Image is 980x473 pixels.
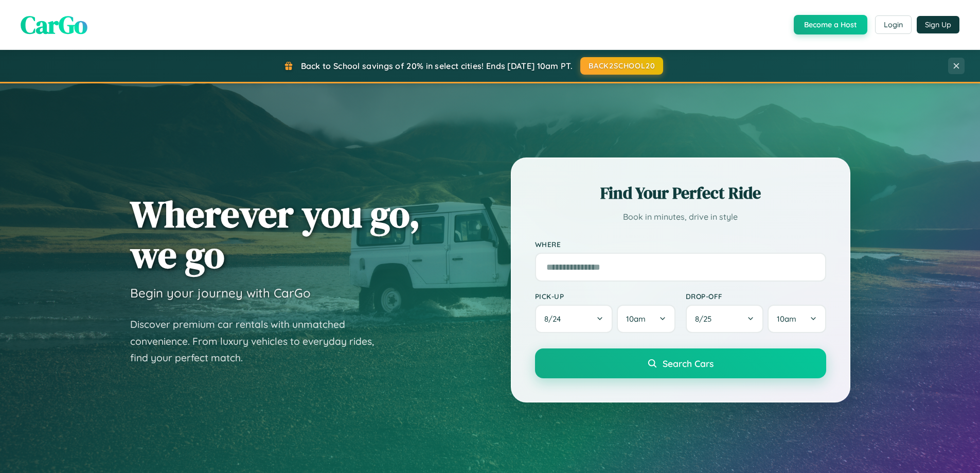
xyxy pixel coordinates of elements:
p: Discover premium car rentals with unmatched convenience. From luxury vehicles to everyday rides, ... [130,316,387,366]
button: Search Cars [535,348,826,378]
button: 10am [768,305,826,333]
p: Book in minutes, drive in style [535,209,826,224]
h1: Wherever you go, we go [130,194,420,275]
label: Where [535,240,826,249]
span: CarGo [21,8,87,42]
span: Search Cars [663,358,714,369]
label: Drop-off [686,292,826,301]
span: 8 / 25 [695,314,717,324]
label: Pick-up [535,292,675,301]
button: Sign Up [917,16,959,33]
button: 8/24 [535,305,613,333]
button: Login [875,15,912,34]
span: 10am [626,314,646,324]
span: Back to School savings of 20% in select cities! Ends [DATE] 10am PT. [301,61,573,71]
h3: Begin your journey with CarGo [130,285,311,301]
button: 8/25 [686,305,764,333]
h2: Find Your Perfect Ride [535,182,826,204]
button: BACK2SCHOOL20 [580,57,663,75]
button: Become a Host [794,15,867,34]
span: 8 / 24 [544,314,566,324]
button: 10am [617,305,675,333]
span: 10am [777,314,796,324]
